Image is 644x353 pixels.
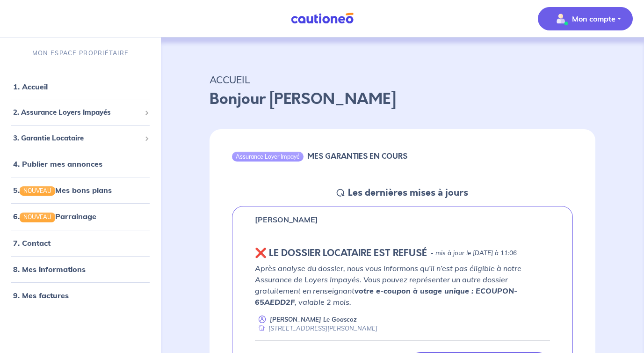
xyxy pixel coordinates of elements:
[553,11,568,26] img: illu_account_valid_menu.svg
[4,286,157,305] div: 9. Mes factures
[13,133,141,144] span: 3. Garantie Locataire
[13,159,102,169] a: 4. Publier mes annonces
[4,181,157,199] div: 5.NOUVEAUMes bons plans
[4,77,157,96] div: 1. Accueil
[255,286,517,307] strong: votre e-coupon à usage unique : ECOUPON-65AEDD2F
[13,185,112,195] a: 5.NOUVEAUMes bons plans
[232,152,304,161] div: Assurance Loyer Impayé
[4,207,157,226] div: 6.NOUVEAUParrainage
[32,49,129,58] p: MON ESPACE PROPRIÉTAIRE
[4,103,157,122] div: 2. Assurance Loyers Impayés
[538,7,633,30] button: illu_account_valid_menu.svgMon compte
[210,88,595,110] p: Bonjour [PERSON_NAME]
[13,291,69,300] a: 9. Mes factures
[13,82,48,91] a: 1. Accueil
[255,248,427,259] h5: ❌️️ LE DOSSIER LOCATAIRE EST REFUSÉ
[431,249,517,258] p: - mis à jour le [DATE] à 11:06
[348,187,468,199] h5: Les dernières mises à jours
[210,71,595,88] p: ACCUEIL
[13,212,96,221] a: 6.NOUVEAUParrainage
[4,129,157,147] div: 3. Garantie Locataire
[4,234,157,252] div: 7. Contact
[13,107,141,118] span: 2. Assurance Loyers Impayés
[255,248,550,259] div: state: REJECTED, Context: NEW,CHOOSE-CERTIFICATE,ALONE,LESSOR-DOCUMENTS
[287,13,357,24] img: Cautioneo
[255,263,550,308] p: Après analyse du dossier, nous vous informons qu’il n’est pas éligible à notre Assurance de Loyer...
[572,13,615,24] p: Mon compte
[255,214,318,225] p: [PERSON_NAME]
[270,315,357,324] p: [PERSON_NAME] Le Goascoz
[4,260,157,279] div: 8. Mes informations
[13,238,51,248] a: 7. Contact
[307,152,407,161] h6: MES GARANTIES EN COURS
[4,154,157,173] div: 4. Publier mes annonces
[13,265,86,274] a: 8. Mes informations
[255,324,377,333] div: [STREET_ADDRESS][PERSON_NAME]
